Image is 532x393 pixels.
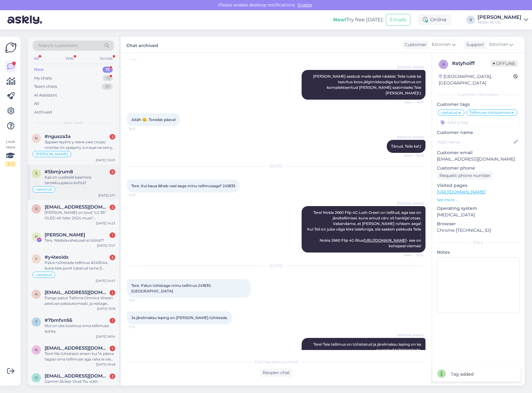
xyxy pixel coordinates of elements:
[129,193,152,197] span: 15:13
[34,101,39,107] div: All
[36,188,52,191] span: vastatud
[129,325,152,329] span: 7:35
[96,362,115,367] div: [DATE] 16:48
[477,15,528,25] a: [PERSON_NAME]Mobix JK OÜ
[437,118,520,127] input: Add a tag
[491,60,518,67] span: Offline
[45,210,115,221] div: [PERSON_NAME] on lood "LG 55″ OLED 4K teler 2024 must" saadavusega? [PERSON_NAME] netist lugenud ...
[35,234,38,239] span: K
[489,41,508,48] span: Estonian
[131,283,212,293] span: Tere. Palun tühistage minu tellimus 241835. [GEOGRAPHIC_DATA]
[131,117,176,122] span: Aitäh 😊. Toredat päeva!
[45,238,115,243] div: Tere. Nädalavahetusel ei tööta??
[45,373,109,379] span: oleggusar@gmail.com
[129,127,152,131] span: 16:13
[45,134,71,139] span: #ngusza3a
[33,54,40,63] div: All
[35,206,37,211] span: s
[127,163,425,169] div: [DATE]
[35,171,37,176] span: 5
[110,232,115,238] div: 1
[36,152,68,156] span: [PERSON_NAME]
[437,165,520,171] p: Customer phone
[437,171,493,180] div: Request phone number
[45,323,115,334] div: Mul on üks küsimus oma tellimuse kohta.
[397,333,424,338] span: [PERSON_NAME]
[397,65,424,70] span: [PERSON_NAME]
[35,292,38,296] span: a
[437,149,520,156] p: Customer email
[45,290,109,295] span: afflictionstyle@hotmail.com
[437,129,520,136] p: Customer name
[464,41,484,48] div: Support
[437,205,520,212] p: Operating system
[45,345,109,351] span: nilsmikk@gmail.com
[45,295,115,306] div: Pange palun Tallinna Omniva Vineeri peatuse pakiautomaati, ja esitage arve
[437,221,520,227] p: Browser
[442,62,445,67] span: a
[96,279,115,283] div: [DATE] 10:47
[110,290,115,296] div: 1
[437,182,520,189] p: Visited pages
[38,42,78,49] span: Search customers
[35,257,37,261] span: y
[45,139,115,150] div: Здравствуйте у меня уже скоро платёж пл кредиту а я еще не могу получить свой заказ.2к8719.Можно ...
[34,109,52,115] div: Archived
[441,111,457,114] span: vastatud
[63,120,83,126] span: New chats
[45,317,72,323] span: #7bmfxn56
[45,204,109,210] span: silver@tilkcreative.com
[437,212,520,218] p: [MEDICAL_DATA]
[477,20,521,25] div: Mobix JK OÜ
[110,255,115,260] div: 2
[313,74,422,95] span: [PERSON_NAME] saabub meile sellel nädalal. Teile tuleb ka teavitus koos jälgimiskoodiga kui telli...
[391,144,421,149] span: Tänud, Teile ka!:)
[400,253,424,257] span: Seen ✓ 15:42
[437,227,520,234] p: Chrome [TECHNICAL_ID]
[35,348,38,352] span: n
[34,84,57,90] div: Team chats
[437,92,520,97] div: Customer information
[110,134,115,140] div: 2
[400,153,424,158] span: Seen ✓ 16:28
[5,42,17,54] img: Askly Logo
[35,136,38,140] span: n
[45,260,115,271] div: Palun tühistada tellimus #245044, kuna teie poolt lubatud tarne 5 tööpäeva jooksul on ületatud ni...
[45,232,85,238] span: Kati Rünk
[402,41,426,48] div: Customer
[5,161,16,167] div: 2 / 3
[364,238,407,243] a: [URL][DOMAIN_NAME]
[452,60,491,67] div: # atyholff
[437,240,520,245] div: Extra
[437,139,512,145] input: Add name
[110,318,115,323] div: 1
[333,16,383,24] div: Try free [DATE]:
[400,100,424,105] span: Seen ✓ 16:10
[131,184,235,188] span: Tere. Kui kaua lãheb veel aega minu tellimusega? 241835
[35,375,38,380] span: o
[34,92,57,98] div: AI Assistant
[45,379,115,390] div: Garmin Striker Vivid 7sv with GT52HW-TM он вместе с датчиком продается? Русский язык в меню прису...
[127,263,425,269] div: [DATE]
[131,315,228,320] span: Ja jãrelmaksu leping on [PERSON_NAME] tühistada.
[296,2,314,8] span: Enable
[469,111,510,114] span: Tellimuse tühistamine
[418,14,451,25] div: Online
[397,135,424,140] span: [PERSON_NAME]
[437,249,520,256] p: Notes
[437,189,486,195] a: [URL][DOMAIN_NAME]
[477,15,521,20] div: [PERSON_NAME]
[64,54,75,63] div: Web
[437,156,520,162] p: [EMAIL_ADDRESS][DOMAIN_NAME]
[45,351,115,362] div: Tere! Ma tühistasin enam kui 14 päeva tagasi oma tellimuse aga raha ei ole ikka tagasi kantud.
[36,273,52,277] span: vastatud
[35,320,37,324] span: 7
[255,359,298,365] span: Chat has been archived
[5,139,16,167] div: Look Here
[306,210,422,248] span: Tere! Nokia 2660 Flip 4G Lush Green on tellitud, aga see on järeltellimisel, kuna antud värv oli ...
[437,101,520,108] p: Customer tags
[313,342,422,352] span: Tere! Teie tellimus on tühistatud ja järelmaksu leping on ka suunatud tühistamisele.
[432,41,451,48] span: Estonian
[103,75,113,81] div: 15
[34,67,44,73] div: New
